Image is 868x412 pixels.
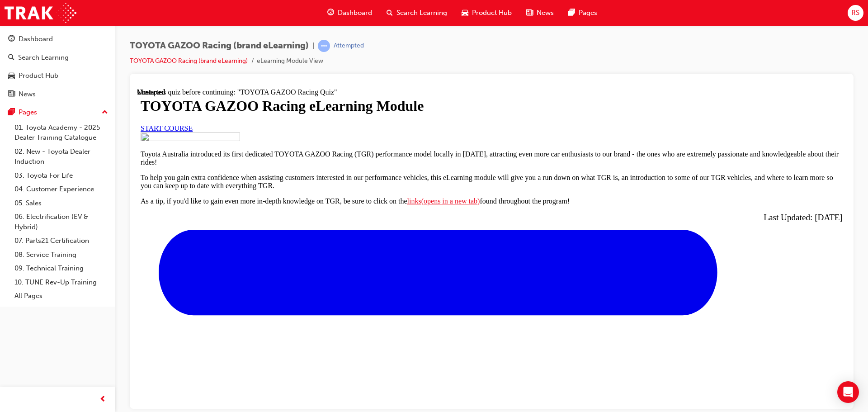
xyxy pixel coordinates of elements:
[99,394,106,405] span: prev-icon
[11,289,112,303] a: All Pages
[848,5,863,21] button: RS
[379,4,454,22] a: search-iconSearch Learning
[8,72,15,80] span: car-icon
[19,107,37,118] div: Pages
[130,41,309,51] span: TOYOTA GAZOO Racing (brand eLearning)
[8,109,15,117] span: pages-icon
[18,52,69,63] div: Search Learning
[19,89,36,99] div: News
[320,4,379,22] a: guage-iconDashboard
[312,41,314,51] span: |
[11,169,112,183] a: 03. Toyota For Life
[851,8,859,18] span: RS
[102,107,108,118] span: up-icon
[11,234,112,248] a: 07. Parts21 Certification
[11,145,112,169] a: 02. New - Toyota Dealer Induction
[4,9,706,26] h1: TOYOTA GAZOO Racing eLearning Module
[334,42,364,50] div: Attempted
[396,8,447,18] span: Search Learning
[257,56,323,66] li: eLearning Module View
[4,49,112,66] a: Search Learning
[11,196,112,210] a: 05. Sales
[4,31,112,47] a: Dashboard
[270,109,343,117] a: links(opens in a new tab)
[526,7,533,19] span: news-icon
[11,275,112,289] a: 10. TUNE Rev-Up Training
[19,34,53,44] div: Dashboard
[4,67,112,84] a: Product Hub
[4,36,56,44] a: START COURSE
[130,57,248,65] a: TOYOTA GAZOO Racing (brand eLearning)
[8,90,15,99] span: news-icon
[11,248,112,262] a: 08. Service Training
[454,4,519,22] a: car-iconProduct Hub
[11,182,112,196] a: 04. Customer Experience
[327,7,334,19] span: guage-icon
[568,7,575,19] span: pages-icon
[284,109,343,117] span: (opens in a new tab)
[4,86,112,103] a: News
[462,7,468,19] span: car-icon
[579,8,597,18] span: Pages
[472,8,512,18] span: Product Hub
[4,104,112,121] button: Pages
[5,3,76,23] img: Trak
[19,71,58,81] div: Product Hub
[387,7,393,19] span: search-icon
[11,210,112,234] a: 06. Electrification (EV & Hybrid)
[4,85,706,102] p: To help you gain extra confidence when assisting customers interested in our performance vehicles...
[561,4,604,22] a: pages-iconPages
[4,29,112,104] button: DashboardSearch LearningProduct HubNews
[537,8,554,18] span: News
[4,109,706,117] p: As a tip, if you'd like to gain even more in-depth knowledge on TGR, be sure to click on the foun...
[627,124,706,134] span: Last Updated: [DATE]
[4,62,706,78] p: Toyota Australia introduced its first dedicated TOYOTA GAZOO Racing (TGR) performance model local...
[837,381,859,403] div: Open Intercom Messenger
[11,121,112,145] a: 01. Toyota Academy - 2025 Dealer Training Catalogue
[11,261,112,275] a: 09. Technical Training
[8,54,14,62] span: search-icon
[338,8,372,18] span: Dashboard
[318,40,330,52] span: learningRecordVerb_ATTEMPT-icon
[519,4,561,22] a: news-iconNews
[8,35,15,43] span: guage-icon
